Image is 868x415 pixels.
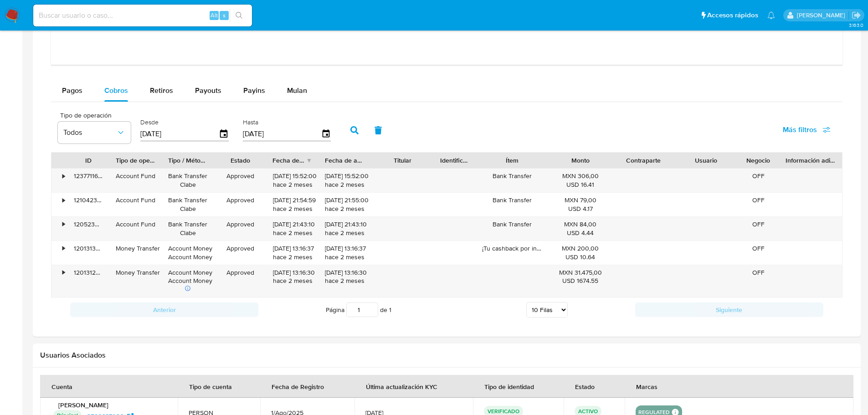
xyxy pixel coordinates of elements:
h2: Usuarios Asociados [40,351,853,360]
a: Salir [852,10,861,20]
span: 3.163.0 [849,21,863,29]
a: Notificaciones [767,11,775,19]
p: alan.sanchez@mercadolibre.com [797,11,848,20]
span: Accesos rápidos [707,10,758,20]
button: search-icon [230,9,248,22]
span: Alt [211,11,218,20]
span: s [223,11,226,20]
input: Buscar usuario o caso... [33,10,252,21]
